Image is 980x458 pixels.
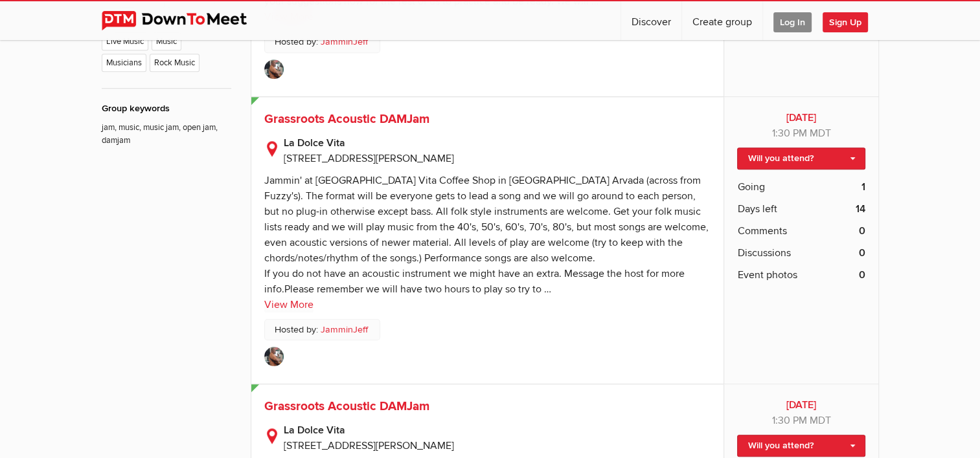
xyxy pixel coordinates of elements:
[102,115,231,147] p: jam, music, music jam, open jam, damjam
[737,397,865,413] b: [DATE]
[621,1,681,40] a: Discover
[737,179,764,195] span: Going
[264,319,380,341] p: Hosted by:
[859,245,865,261] b: 0
[264,60,284,79] img: JamminJeff
[264,31,380,53] p: Hosted by:
[771,127,806,140] span: 1:30 PM
[773,12,812,32] span: Log In
[102,102,231,116] div: Group keywords
[284,422,711,438] b: La Dolce Vita
[321,35,368,49] a: JamminJeff
[737,147,865,169] a: Will you attend?
[264,398,429,414] a: Grassroots Acoustic DAMJam
[264,347,284,366] img: JamminJeff
[284,152,454,165] span: [STREET_ADDRESS][PERSON_NAME]
[737,223,786,239] span: Comments
[264,297,313,312] a: View More
[737,245,790,261] span: Discussions
[737,201,777,217] span: Days left
[102,11,267,30] img: DownToMeet
[809,414,830,427] span: America/Denver
[859,223,865,239] b: 0
[859,267,865,283] b: 0
[823,1,878,40] a: Sign Up
[737,435,865,457] a: Will you attend?
[861,179,865,195] b: 1
[856,201,865,217] b: 14
[321,323,368,337] a: JamminJeff
[284,135,711,151] b: La Dolce Vita
[264,111,429,127] a: Grassroots Acoustic DAMJam
[682,1,762,40] a: Create group
[823,12,868,32] span: Sign Up
[771,414,806,427] span: 1:30 PM
[763,1,822,40] a: Log In
[737,110,865,125] b: [DATE]
[264,174,709,296] div: Jammin' at [GEOGRAPHIC_DATA] Vita Coffee Shop in [GEOGRAPHIC_DATA] Arvada (across from Fuzzy's). ...
[809,127,830,140] span: America/Denver
[284,439,454,452] span: [STREET_ADDRESS][PERSON_NAME]
[737,267,797,283] span: Event photos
